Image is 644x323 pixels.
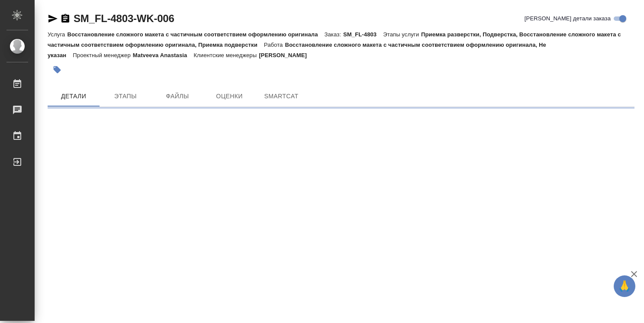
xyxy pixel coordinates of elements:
[343,31,383,38] p: SM_FL-4803
[48,31,67,38] p: Услуга
[614,275,635,297] button: 🙏
[60,13,71,24] button: Скопировать ссылку
[74,13,174,24] a: SM_FL-4803-WK-006
[193,52,259,58] p: Клиентские менеджеры
[209,91,250,102] span: Оценки
[325,31,343,38] p: Заказ:
[105,91,146,102] span: Этапы
[264,42,285,48] p: Работа
[617,277,632,295] span: 🙏
[157,91,198,102] span: Файлы
[73,52,132,58] p: Проектный менеджер
[48,13,58,24] button: Скопировать ссылку для ЯМессенджера
[67,31,324,38] p: Восстановление сложного макета с частичным соответствием оформлению оригинала
[133,52,194,58] p: Matveeva Anastasia
[525,14,611,23] span: [PERSON_NAME] детали заказа
[48,60,67,79] button: Добавить тэг
[48,42,546,58] p: Восстановление сложного макета с частичным соответствием оформлению оригинала, Не указан
[261,91,302,102] span: SmartCat
[259,52,313,58] p: [PERSON_NAME]
[383,31,421,38] p: Этапы услуги
[53,91,94,102] span: Детали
